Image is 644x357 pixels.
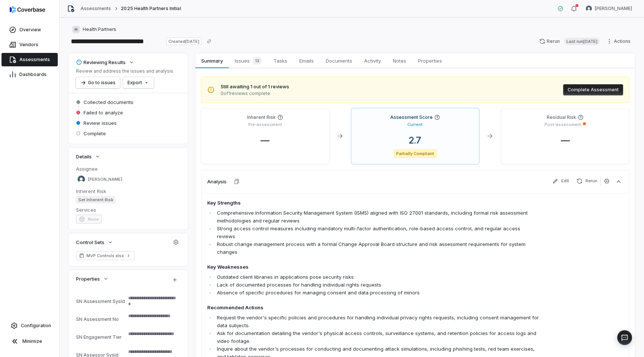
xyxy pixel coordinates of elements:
span: Tasks [271,56,290,66]
span: — [255,135,275,146]
button: Details [74,150,103,163]
a: Overview [1,23,58,37]
span: [PERSON_NAME] [88,177,122,182]
h4: Assessment Score [390,114,433,120]
li: Robust change management process with a formal Change Approval Board structure and risk assessmen... [215,240,540,256]
a: Assessments [80,6,111,12]
h4: Key Strengths [207,199,540,207]
span: Partially Compliant [393,149,438,158]
span: Summary [198,56,225,66]
button: Minimize [3,334,56,349]
span: [PERSON_NAME] [595,6,632,12]
span: MVP Controls.xlsx [86,253,124,259]
button: Complete Assessment [563,84,623,95]
a: Configuration [3,319,56,332]
button: Sayantan Bhattacherjee avatar[PERSON_NAME] [581,3,637,14]
span: Notes [390,56,409,66]
span: Review issues [83,120,117,126]
div: SN Assessment SysId [76,298,125,304]
span: Collected documents [83,99,133,105]
h4: Inherent Risk [247,114,276,120]
span: Details [76,153,92,160]
li: Outdated client libraries in applications pose security risks [215,273,540,281]
p: Post-assessment [544,122,581,127]
li: Comprehensive Information Security Management System (ISMS) aligned with ISO 27001 standards, inc... [215,209,540,225]
dt: Services [76,206,180,213]
button: Edit [549,177,572,186]
span: Last run [DATE] [564,38,600,45]
button: Reviewing Results [74,56,137,69]
li: Absence of specific procedures for managing consent and data processing of minors [215,289,540,297]
button: Control Sets [74,236,116,249]
span: Control Sets [76,239,104,246]
dt: Inherent Risk [76,188,180,195]
span: Complete [83,130,106,137]
button: Actions [604,36,635,47]
span: Properties [415,56,445,66]
dt: Assignee [76,165,180,172]
span: Vendors [19,42,38,48]
span: Created [DATE] [166,38,201,45]
span: 0 of 1 reviews complete [221,91,289,97]
h4: Recommended Actions [207,304,540,312]
p: Current [407,122,423,127]
span: Overview [19,27,41,33]
div: SN Engagement Tier [76,334,125,340]
span: Emails [296,56,317,66]
span: Set Inherent Risk [76,196,116,203]
span: Minimize [22,338,42,344]
a: Assessments [1,53,58,66]
span: 13 [253,57,262,64]
a: Vendors [1,38,58,51]
span: Configuration [21,323,51,329]
span: Activity [361,56,384,66]
span: Documents [323,56,355,66]
p: Pre-assessment [248,122,282,127]
button: Export [123,77,154,88]
img: Sayantan Bhattacherjee avatar [78,176,85,183]
button: Properties [74,272,111,285]
h4: Residual Risk [547,114,576,120]
img: logo-D7KZi-bG.svg [10,6,45,13]
div: SN Assessment No [76,316,125,322]
li: Lack of documented processes for handling individual rights requests [215,281,540,289]
h4: Key Weaknesses [207,263,540,271]
div: Reviewing Results [76,59,126,66]
span: Properties [76,275,100,282]
span: — [555,135,576,146]
img: Sayantan Bhattacherjee avatar [586,6,592,12]
li: Ask for documentation detailing the vendor's physical access controls, surveillance systems, and ... [215,329,540,345]
h3: Analysis [207,178,227,185]
span: Failed to analyze [83,109,123,116]
button: RerunLast run[DATE] [535,36,604,47]
a: MVP Controls.xlsx [76,251,134,260]
button: Copy link [202,35,216,48]
p: Review and address the issues and analysis [76,68,173,74]
span: Issues [232,56,265,66]
a: Dashboards [1,68,58,81]
span: 2025 Health Partners Initial [121,6,181,12]
span: 2.7 [403,135,427,146]
button: Rerun [574,177,600,186]
li: Strong access control measures including mandatory multi-factor authentication, role-based access... [215,225,540,240]
span: Health Partners [83,26,116,32]
li: Request the vendor's specific policies and procedures for handling individual privacy rights requ... [215,314,540,329]
span: Assessments [19,57,50,63]
button: HHealth Partners [70,23,119,36]
span: Dashboards [19,72,47,78]
button: Go to issues [76,77,120,88]
span: Still awaiting 1 out of 1 reviews [221,83,289,91]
